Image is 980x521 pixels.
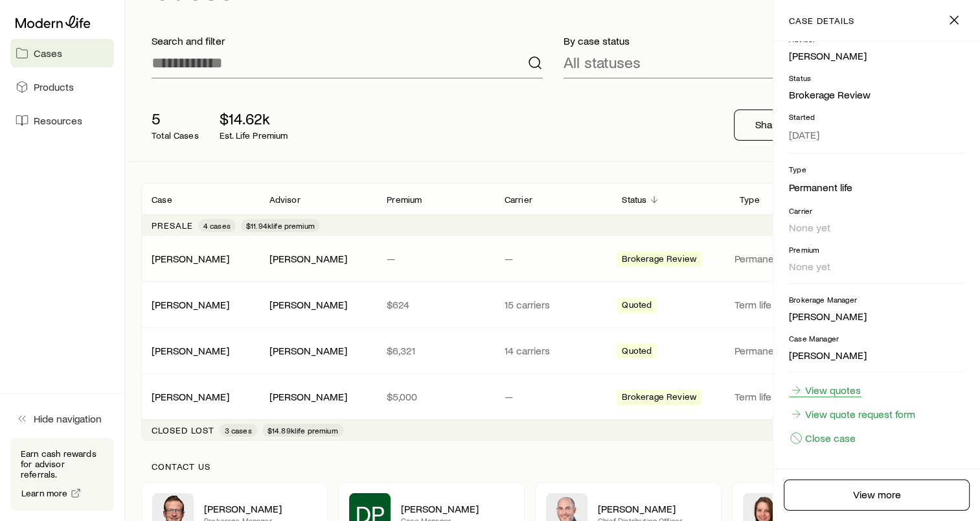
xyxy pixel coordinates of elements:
[269,390,347,404] div: [PERSON_NAME]
[505,252,602,265] p: —
[220,130,288,141] p: Est. Life Premium
[735,298,842,311] p: Term life
[564,34,955,47] p: By case status
[564,53,641,71] p: All statuses
[387,252,484,265] p: —
[755,118,830,131] p: Share fact finder
[246,220,315,231] span: $11.94k life premium
[789,205,964,216] p: Carrier
[735,390,842,403] p: Term life
[152,220,193,231] p: Presale
[789,128,819,141] span: [DATE]
[622,345,652,359] span: Quoted
[220,110,288,128] p: $14.62k
[789,221,964,234] p: None yet
[269,194,301,205] p: Advisor
[789,310,964,323] p: [PERSON_NAME]
[505,298,602,311] p: 15 carriers
[784,480,970,511] a: View more
[740,194,760,205] p: Type
[622,391,696,405] span: Brokerage Review
[505,194,532,205] p: Carrier
[10,404,114,433] button: Hide navigation
[387,344,484,357] p: $6,321
[152,252,229,264] a: [PERSON_NAME]
[34,412,102,425] span: Hide navigation
[789,16,854,26] p: case details
[152,461,954,472] p: Contact us
[269,344,347,358] div: [PERSON_NAME]
[152,34,543,47] p: Search and filter
[34,47,62,60] span: Cases
[401,502,514,515] p: [PERSON_NAME]
[789,88,964,101] p: Brokerage Review
[141,183,964,441] div: Client cases
[789,333,964,343] p: Case Manager
[505,390,602,403] p: —
[10,73,114,101] a: Products
[789,49,867,63] div: [PERSON_NAME]
[387,390,484,403] p: $5,000
[10,39,114,67] a: Cases
[152,252,229,266] div: [PERSON_NAME]
[735,344,842,357] p: Permanent life
[204,502,317,515] p: [PERSON_NAME]
[10,438,114,511] div: Earn cash rewards for advisor referrals.Learn more
[598,502,711,515] p: [PERSON_NAME]
[789,164,964,174] p: Type
[152,344,229,356] a: [PERSON_NAME]
[789,349,964,362] p: [PERSON_NAME]
[152,390,229,404] div: [PERSON_NAME]
[152,344,229,358] div: [PERSON_NAME]
[10,106,114,135] a: Resources
[203,220,231,231] span: 4 cases
[789,73,964,83] p: Status
[622,299,652,313] span: Quoted
[734,110,851,141] button: Share fact finder
[268,425,338,435] span: $14.89k life premium
[735,252,842,265] p: Permanent life
[387,298,484,311] p: $624
[269,298,347,312] div: [PERSON_NAME]
[789,431,856,445] button: Close case
[34,80,74,93] span: Products
[152,298,229,312] div: [PERSON_NAME]
[152,194,172,205] p: Case
[789,383,861,397] a: View quotes
[789,260,964,273] p: None yet
[21,489,68,498] span: Learn more
[505,344,602,357] p: 14 carriers
[152,298,229,310] a: [PERSON_NAME]
[34,114,82,127] span: Resources
[789,407,916,421] a: View quote request form
[789,179,964,195] li: Permanent life
[152,425,214,435] p: Closed lost
[269,252,347,266] div: [PERSON_NAME]
[789,111,964,122] p: Started
[152,110,199,128] p: 5
[789,244,964,255] p: Premium
[152,390,229,402] a: [PERSON_NAME]
[387,194,422,205] p: Premium
[21,448,104,480] p: Earn cash rewards for advisor referrals.
[225,425,252,435] span: 3 cases
[622,253,696,267] span: Brokerage Review
[152,130,199,141] p: Total Cases
[622,194,646,205] p: Status
[789,294,964,305] p: Brokerage Manager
